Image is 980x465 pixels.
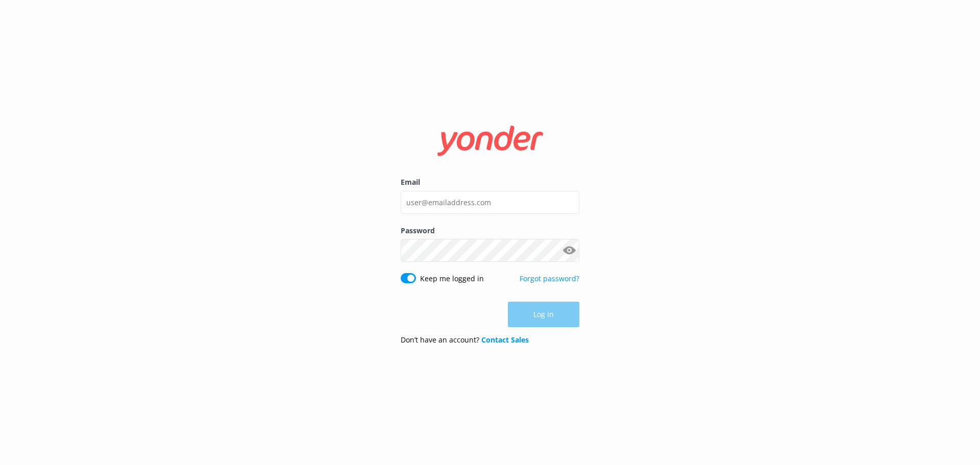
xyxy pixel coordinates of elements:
[401,225,579,236] label: Password
[401,191,579,214] input: user@emailaddress.com
[401,177,579,188] label: Email
[401,334,529,346] p: Don’t have an account?
[520,274,579,283] a: Forgot password?
[481,335,529,345] a: Contact Sales
[559,240,579,261] button: Show password
[420,273,484,284] label: Keep me logged in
